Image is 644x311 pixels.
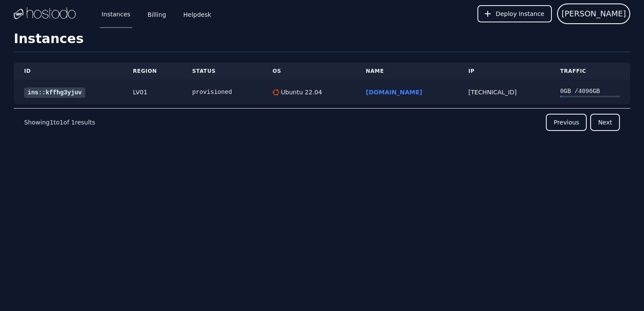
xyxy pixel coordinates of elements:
[561,8,626,20] span: [PERSON_NAME]
[14,7,76,20] img: Logo
[14,108,630,136] nav: Pagination
[560,87,620,96] div: 0 GB / 4096 GB
[557,3,630,24] button: User menu
[495,9,544,18] span: Deploy Instance
[458,62,550,80] th: IP
[182,62,263,80] th: Status
[366,89,422,96] a: [DOMAIN_NAME]
[14,62,123,80] th: ID
[356,62,458,80] th: Name
[24,87,85,98] a: ins::kffhg3yjuv
[279,88,322,96] div: Ubuntu 22.04
[546,114,587,131] button: Previous
[24,118,95,127] p: Showing to of results
[50,119,53,126] span: 1
[123,62,182,80] th: Region
[590,114,620,131] button: Next
[14,31,630,52] h1: Instances
[262,62,356,80] th: OS
[192,88,252,96] div: provisioned
[59,119,63,126] span: 1
[133,88,172,96] div: LV01
[477,5,552,22] button: Deploy Instance
[468,88,539,96] div: [TECHNICAL_ID]
[272,89,279,96] img: Ubuntu 22.04
[71,119,75,126] span: 1
[550,62,630,80] th: Traffic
